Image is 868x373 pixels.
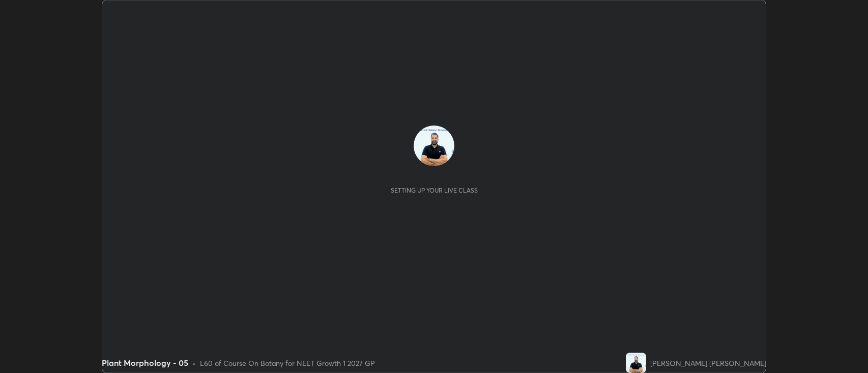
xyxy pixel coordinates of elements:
div: Setting up your live class [391,186,478,194]
div: L60 of Course On Botany for NEET Growth 1 2027 GP [200,358,375,368]
div: Plant Morphology - 05 [102,357,188,369]
div: • [192,358,196,368]
img: 11c413ee5bf54932a542f26ff398001b.jpg [414,126,454,166]
div: [PERSON_NAME] [PERSON_NAME] [650,358,766,368]
img: 11c413ee5bf54932a542f26ff398001b.jpg [626,353,646,373]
